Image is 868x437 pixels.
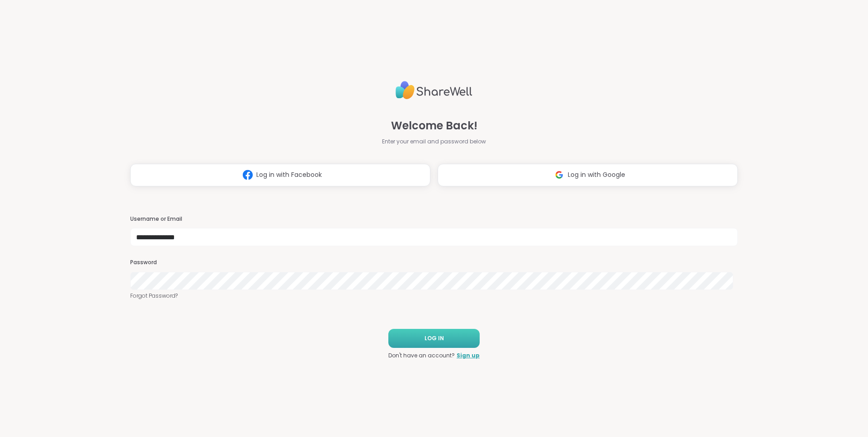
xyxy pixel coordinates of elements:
[568,170,625,180] span: Log in with Google
[130,164,430,186] button: Log in with Facebook
[425,334,444,342] span: LOG IN
[457,351,480,360] a: Sign up
[388,329,480,348] button: LOG IN
[391,118,477,134] span: Welcome Back!
[130,259,738,266] h3: Password
[551,166,568,183] img: ShareWell Logomark
[382,138,486,146] span: Enter your email and password below
[396,77,472,103] img: ShareWell Logo
[438,164,738,186] button: Log in with Google
[239,166,256,183] img: ShareWell Logomark
[130,215,738,223] h3: Username or Email
[130,292,738,300] a: Forgot Password?
[256,170,322,180] span: Log in with Facebook
[388,351,455,360] span: Don't have an account?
